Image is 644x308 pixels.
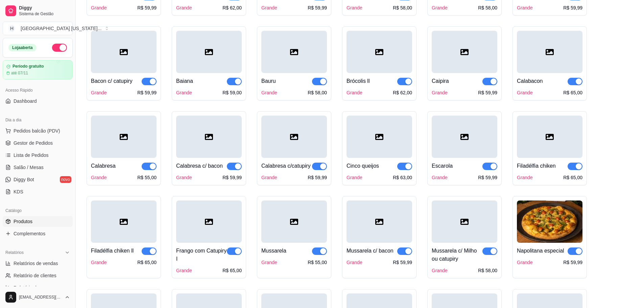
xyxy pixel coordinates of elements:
span: KDS [14,188,23,195]
div: Loja aberta [8,44,37,51]
div: Grande [347,259,362,266]
div: Grande [91,4,107,11]
div: Grande [517,174,533,181]
div: Grande [347,89,362,96]
div: Grande [517,89,533,96]
div: Grande [176,174,192,181]
a: Dashboard [3,96,73,106]
div: R$ 59,99 [137,89,157,96]
div: Napolitana especial [517,247,564,255]
button: Select a team [3,22,73,35]
div: R$ 65,00 [222,267,242,274]
div: Grande [347,4,362,11]
a: DiggySistema de Gestão [3,3,73,19]
div: Grande [432,4,448,11]
a: Relatório de mesas [3,282,73,293]
div: Grande [347,174,362,181]
div: Escarola [432,162,453,170]
div: Grande [261,259,277,266]
article: até 07/11 [11,70,28,76]
div: R$ 58,00 [308,89,327,96]
div: R$ 65,00 [563,89,582,96]
div: Grande [261,89,277,96]
span: Dashboard [14,98,37,104]
div: Grande [176,267,192,274]
div: R$ 59,99 [222,174,242,181]
div: Frango com Catupiry I [176,247,227,263]
div: Grande [176,4,192,11]
img: product-image [517,200,582,243]
div: Grande [261,4,277,11]
a: Produtos [3,216,73,227]
div: R$ 59,99 [393,259,412,266]
span: [EMAIL_ADDRESS][DOMAIN_NAME] [19,294,62,300]
span: Relatórios [5,250,24,255]
div: Acesso Rápido [3,85,73,96]
div: Grande [261,174,277,181]
div: R$ 58,00 [478,267,497,274]
span: Produtos [14,218,32,225]
a: Período gratuitoaté 07/11 [3,60,73,79]
a: Salão / Mesas [3,162,73,173]
span: Gestor de Pedidos [14,140,53,146]
span: Pedidos balcão (PDV) [14,127,60,134]
span: H [8,25,15,32]
span: Complementos [14,230,45,237]
div: R$ 59,99 [137,4,157,11]
div: R$ 62,00 [222,4,242,11]
a: Complementos [3,228,73,239]
a: Lista de Pedidos [3,150,73,161]
div: Bauru [261,77,276,85]
span: Relatório de mesas [14,284,54,291]
div: Mussarela [261,247,286,255]
div: Dia a dia [3,115,73,125]
div: Calabacon [517,77,543,85]
button: [EMAIL_ADDRESS][DOMAIN_NAME] [3,289,73,305]
a: Relatório de clientes [3,270,73,281]
div: Grande [517,4,533,11]
div: R$ 55,00 [308,259,327,266]
div: R$ 58,00 [393,4,412,11]
div: [GEOGRAPHIC_DATA] [US_STATE] ... [21,25,101,32]
span: Diggy Bot [14,176,34,183]
div: R$ 63,00 [393,174,412,181]
div: Calabresa c/ bacon [176,162,223,170]
span: Diggy [19,5,70,11]
div: Grande [517,259,533,266]
div: Grande [91,259,107,266]
div: Grande [432,174,448,181]
div: Grande [91,174,107,181]
div: R$ 59,00 [222,89,242,96]
div: Mussarela c/ bacon [347,247,393,255]
div: R$ 59,99 [563,259,582,266]
div: Brócolis ll [347,77,369,85]
div: Grande [432,267,448,274]
a: Relatórios de vendas [3,258,73,269]
a: KDS [3,186,73,197]
div: R$ 59,99 [308,4,327,11]
div: Mussarela c/ Milho ou catupiry [432,247,482,263]
span: Relatório de clientes [14,272,56,279]
div: R$ 62,00 [393,89,412,96]
div: Grande [432,89,448,96]
article: Período gratuito [13,64,44,69]
div: R$ 59,99 [563,4,582,11]
div: Catálogo [3,205,73,216]
div: Caipira [432,77,449,85]
span: Sistema de Gestão [19,11,70,17]
div: Cinco queijos [347,162,379,170]
button: Pedidos balcão (PDV) [3,125,73,136]
div: Calabresa [91,162,116,170]
span: Salão / Mesas [14,164,44,171]
div: R$ 65,00 [137,259,157,266]
div: Grande [91,89,107,96]
div: R$ 65,00 [563,174,582,181]
div: Baiana [176,77,193,85]
div: R$ 55,00 [137,174,157,181]
div: Grande [176,89,192,96]
div: R$ 59,99 [478,89,497,96]
div: Calabresa c/catupiry [261,162,311,170]
div: R$ 59,99 [308,174,327,181]
button: Alterar Status [52,44,67,52]
div: Filadélfia chiken [517,162,556,170]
